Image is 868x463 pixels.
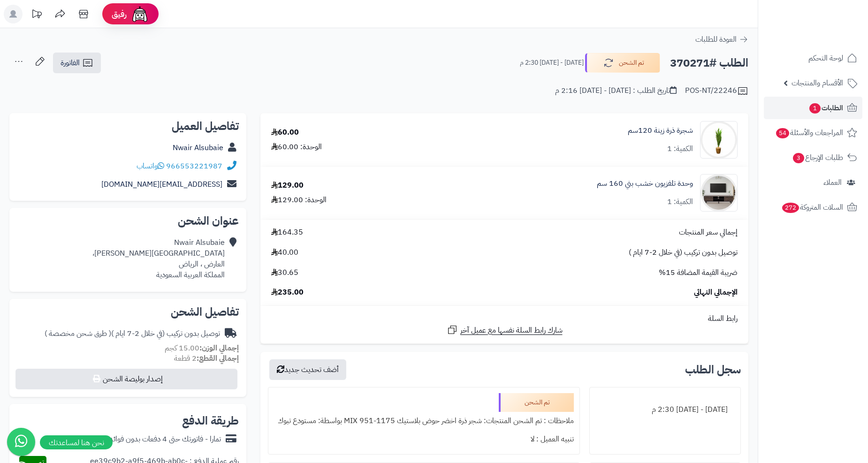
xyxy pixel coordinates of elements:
[460,325,563,336] span: شارك رابط السلة نفسها مع عميل آخر
[685,364,741,375] h3: سجل الطلب
[130,5,149,23] img: ai-face.png
[659,267,738,278] span: ضريبة القيمة المضافة 15%
[782,203,799,213] span: 272
[264,313,745,324] div: رابط السلة
[101,179,222,190] a: [EMAIL_ADDRESS][DOMAIN_NAME]
[92,237,225,280] div: Nwair Alsubaie [GEOGRAPHIC_DATA][PERSON_NAME]، العارض ، الرياض المملكة العربية السعودية
[197,353,239,364] strong: إجمالي القطع:
[199,342,239,354] strong: إجمالي الوزن:
[173,142,223,153] a: Nwair Alsubaie
[685,85,748,97] div: POS-NT/22246
[25,5,48,26] a: تحديثات المنصة
[274,412,574,430] div: ملاحظات : تم الشحن المنتجات: شجر ذرة اخضر حوض بلاستيك MIX 951-1175 بواسطة: مستودع تبوك
[667,144,693,154] div: الكمية: 1
[271,180,304,191] div: 129.00
[269,359,346,380] button: أضف تحديث جديد
[166,160,222,172] a: 966553221987
[447,324,563,336] a: شارك رابط السلة نفسها مع عميل آخر
[112,8,127,20] span: رفيق
[61,57,80,68] span: الفاتورة
[45,328,220,339] div: توصيل بدون تركيب (في خلال 2-7 ايام )
[15,369,237,389] button: إصدار بوليصة الشحن
[793,153,804,163] span: 3
[585,53,660,73] button: تم الشحن
[764,121,862,144] a: المراجعات والأسئلة54
[271,247,298,258] span: 40.00
[764,47,862,69] a: لوحة التحكم
[17,306,239,318] h2: تفاصيل الشحن
[165,342,239,354] small: 15.00 كجم
[823,176,842,189] span: العملاء
[53,53,101,73] a: الفاتورة
[499,393,574,412] div: تم الشحن
[520,58,584,68] small: [DATE] - [DATE] 2:30 م
[694,287,738,298] span: الإجمالي النهائي
[764,97,862,119] a: الطلبات1
[764,171,862,194] a: العملاء
[271,227,303,238] span: 164.35
[804,26,859,46] img: logo-2.png
[271,267,298,278] span: 30.65
[595,401,735,419] div: [DATE] - [DATE] 2:30 م
[764,196,862,219] a: السلات المتروكة272
[271,142,322,152] div: الوحدة: 60.00
[792,151,843,164] span: طلبات الإرجاع
[271,287,304,298] span: 235.00
[17,121,239,132] h2: تفاصيل العميل
[808,101,843,114] span: الطلبات
[109,434,221,445] div: تمارا - فاتورتك حتى 4 دفعات بدون فوائد
[628,125,693,136] a: شجرة ذرة زينة 120سم
[700,121,737,159] img: 1693058453-76574576-90x90.jpg
[775,126,843,139] span: المراجعات والأسئلة
[17,215,239,227] h2: عنوان الشحن
[597,178,693,189] a: وحدة تلفزيون خشب بني 160 سم
[629,247,738,258] span: توصيل بدون تركيب (في خلال 2-7 ايام )
[808,52,843,65] span: لوحة التحكم
[764,146,862,169] a: طلبات الإرجاع3
[792,76,843,90] span: الأقسام والمنتجات
[45,328,111,339] span: ( طرق شحن مخصصة )
[809,103,821,114] span: 1
[274,430,574,448] div: تنبيه العميل : لا
[700,174,737,212] img: 1750492780-220601011456-90x90.jpg
[670,53,748,73] h2: الطلب #370271
[679,227,738,238] span: إجمالي سعر المنتجات
[781,201,843,214] span: السلات المتروكة
[271,127,299,138] div: 60.00
[182,415,239,426] h2: طريقة الدفع
[695,34,748,45] a: العودة للطلبات
[667,197,693,207] div: الكمية: 1
[271,195,327,205] div: الوحدة: 129.00
[776,128,789,138] span: 54
[174,353,239,364] small: 2 قطعة
[555,85,677,96] div: تاريخ الطلب : [DATE] - [DATE] 2:16 م
[695,34,737,45] span: العودة للطلبات
[137,160,164,172] a: واتساب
